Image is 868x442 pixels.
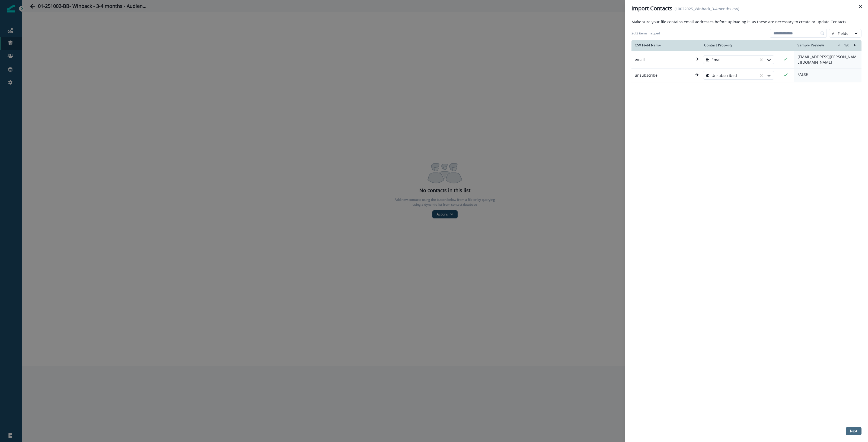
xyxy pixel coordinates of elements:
div: CSV Field Name [635,43,690,47]
p: unsubscribe [631,70,693,80]
p: email [631,55,693,64]
p: (10022025_Winback_3-4months.csv) [675,6,739,12]
p: Import Contacts [631,4,672,12]
p: 2 of 2 items mapped [631,31,660,36]
button: Close [856,2,865,11]
div: All Fields [832,31,849,36]
p: Sample Preview [797,43,824,47]
p: Next [850,429,857,433]
p: 1 / 6 [844,43,850,47]
p: Make sure your file contains email addresses before uploading it, as these are necessary to creat... [631,19,847,25]
button: Right-forward-icon [852,42,858,49]
p: Contact Property [704,43,732,47]
p: [EMAIL_ADDRESS][PERSON_NAME][DOMAIN_NAME] [797,54,858,65]
p: FALSE [797,72,858,77]
button: Next [846,427,861,435]
button: left-icon [835,42,842,49]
